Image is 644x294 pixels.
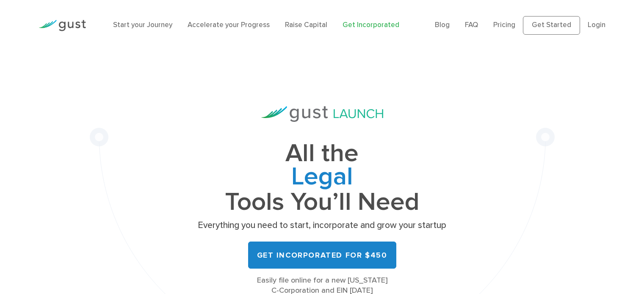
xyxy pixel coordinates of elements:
img: Gust Logo [39,20,86,31]
a: Start your Journey [113,21,172,29]
a: Get Incorporated [343,21,399,29]
a: Raise Capital [285,21,327,29]
a: FAQ [465,21,478,29]
h1: All the Tools You’ll Need [195,142,449,214]
img: Gust Launch Logo [261,106,383,122]
a: Pricing [493,21,515,29]
a: Accelerate your Progress [188,21,270,29]
a: Blog [435,21,450,29]
p: Everything you need to start, incorporate and grow your startup [195,220,449,231]
span: Legal [195,165,449,191]
a: Get Started [523,16,580,35]
a: Login [588,21,605,29]
a: Get Incorporated for $450 [248,242,396,269]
